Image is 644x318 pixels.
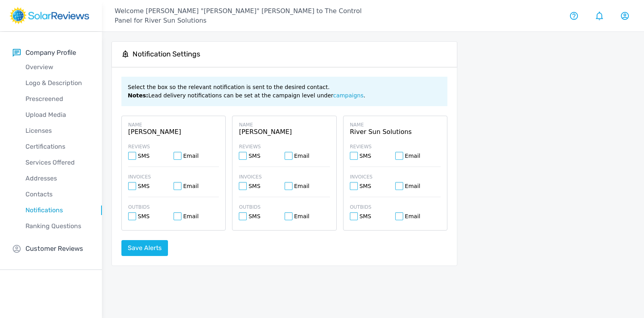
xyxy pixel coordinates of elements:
p: Prescreened [13,94,102,104]
a: Certifications [13,139,102,155]
span: Email [181,152,199,160]
p: Invoices [128,173,219,182]
p: Outbids [350,204,441,212]
p: Reviews [128,143,219,152]
span: SMS [247,212,260,221]
a: Prescreened [13,91,102,107]
span: Email [181,212,199,221]
p: [PERSON_NAME] [239,127,330,143]
span: SMS [358,182,371,190]
p: Addresses [13,174,102,183]
p: Logo & Description [13,78,102,88]
a: Addresses [13,171,102,186]
span: SMS [136,152,150,160]
h5: Notification Settings [133,50,200,59]
p: Ranking Questions [13,221,102,231]
span: Email [293,182,310,190]
p: Welcome [PERSON_NAME] "[PERSON_NAME]" [PERSON_NAME] to The Control Panel for River Sun Solutions [115,6,373,25]
p: Select the box so the relevant notification is sent to the desired contact. [128,83,441,91]
p: Outbids [128,204,219,212]
p: Lead delivery notifications can be set at the campaign level under . [128,91,441,100]
a: Overview [13,59,102,75]
p: Outbids [239,204,330,212]
p: Reviews [239,143,330,152]
p: Contacts [13,190,102,199]
a: Services Offered [13,155,102,171]
a: Ranking Questions [13,218,102,234]
a: Upload Media [13,107,102,123]
span: SMS [247,182,260,190]
p: River Sun Solutions [350,127,441,143]
span: SMS [247,152,260,160]
p: Name [239,122,330,127]
p: Name [350,122,441,127]
span: Email [403,212,420,221]
p: Certifications [13,142,102,151]
span: SMS [358,152,371,160]
p: Licenses [13,126,102,136]
a: Licenses [13,123,102,139]
span: SMS [136,182,150,190]
p: Notifications [13,206,102,215]
a: Logo & Description [13,75,102,91]
strong: Notes: [128,92,148,99]
p: Overview [13,62,102,72]
span: Email [293,152,310,160]
span: Email [403,182,420,190]
p: Services Offered [13,158,102,167]
a: Contacts [13,186,102,202]
a: Notifications [13,202,102,218]
span: SMS [136,212,150,221]
p: Reviews [350,143,441,152]
span: Email [293,212,310,221]
p: Name [128,122,219,127]
p: Invoices [350,173,441,182]
p: Company Profile [25,48,76,58]
span: Email [181,182,199,190]
p: Customer Reviews [25,244,83,254]
span: SMS [358,212,371,221]
span: Email [403,152,420,160]
button: Save alerts [121,240,168,256]
p: Invoices [239,173,330,182]
p: Upload Media [13,110,102,120]
p: [PERSON_NAME] [128,127,219,143]
a: campaigns [333,92,363,99]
